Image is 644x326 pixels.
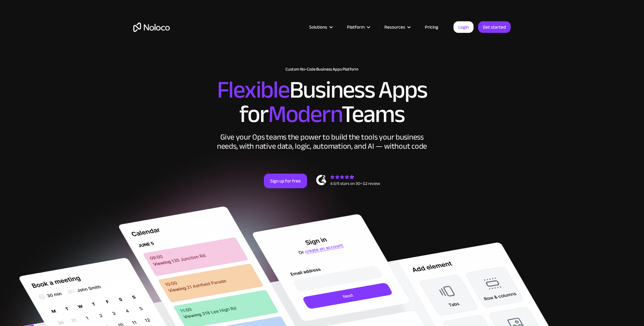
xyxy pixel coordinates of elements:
div: Platform [339,23,377,31]
div: Solutions [309,23,327,31]
span: Modern [268,92,341,137]
div: Give your Ops teams the power to build the tools your business needs, with native data, logic, au... [215,133,429,151]
div: Resources [377,23,417,31]
div: Solutions [302,23,339,31]
a: Sign up for free [264,174,307,188]
a: Get started [478,21,511,33]
a: Pricing [417,23,446,31]
div: Platform [347,23,365,31]
h1: Custom No-Code Business Apps Platform [133,67,511,72]
h2: Business Apps for Teams [133,78,511,127]
a: home [133,23,170,32]
a: Login [453,21,474,33]
span: Flexible [217,67,289,113]
div: Resources [384,23,405,31]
